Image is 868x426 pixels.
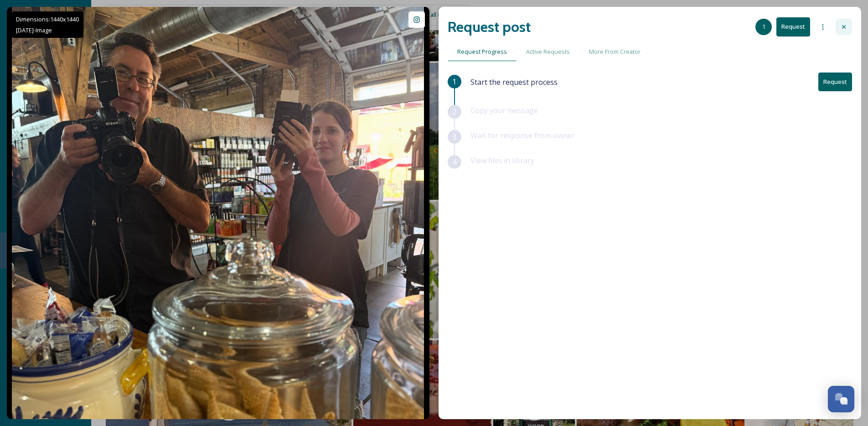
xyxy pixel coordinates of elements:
[526,47,570,56] span: Active Requests
[457,47,507,56] span: Request Progress
[16,15,79,23] span: Dimensions: 1440 x 1440
[470,130,575,140] span: Wait for response from owner
[12,7,424,419] img: Thanks heraldpalladium for the interview and photos! Can’t wait to see it in the paper! #stjoseph...
[452,76,456,87] span: 1
[448,16,531,38] h2: Request post
[452,106,456,117] span: 2
[828,386,854,412] button: Open Chat
[818,73,852,91] button: Request
[589,47,641,56] span: More From Creator
[452,131,456,142] span: 3
[452,156,456,167] span: 4
[470,77,558,88] span: Start the request process
[470,156,534,166] span: View files in library
[16,26,52,34] span: [DATE] - Image
[470,105,538,115] span: Copy your message
[762,22,765,31] span: 1
[776,17,810,36] button: Request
